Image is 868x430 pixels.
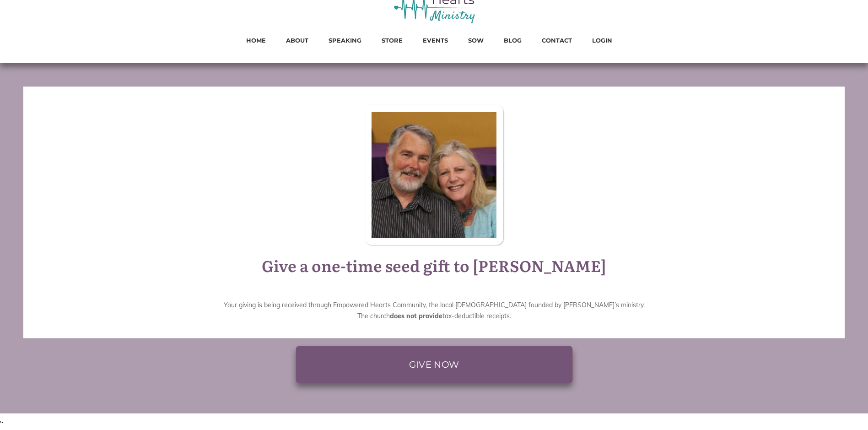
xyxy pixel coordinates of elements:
a: ABOUT [286,34,308,46]
a: SOW [468,34,484,46]
a: BLOG [504,34,522,46]
strong: does not provide [390,312,442,320]
a: EVENTS [423,34,448,46]
a: GIVE NOW [296,346,572,383]
span: GIVE NOW [311,355,557,374]
img: IMG_0280 (1) [372,112,496,238]
a: CONTACT [542,34,572,46]
p: Your giving is being received through Empowered Hearts Community, the local [DEMOGRAPHIC_DATA] fo... [33,281,835,329]
a: SPEAKING [329,34,361,46]
a: LOGIN [592,34,612,46]
a: HOME [246,34,266,46]
a: STORE [382,34,403,46]
span: Give a one-time seed gift to [PERSON_NAME] [262,254,606,277]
